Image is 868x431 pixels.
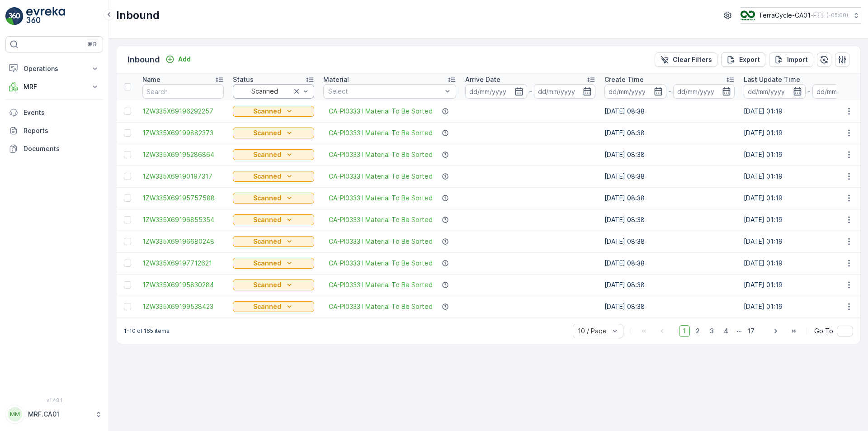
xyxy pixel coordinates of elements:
td: [DATE] 08:38 [600,166,739,187]
button: MMMRF.CA01 [5,405,103,424]
p: Reports [24,126,99,135]
div: Toggle Row Selected [124,194,131,202]
a: 1ZW335X69196292257 [142,107,224,116]
a: CA-PI0333 I Material To Be Sorted [329,194,433,203]
p: Material [323,75,349,84]
div: Toggle Row Selected [124,151,131,158]
div: Toggle Row Selected [124,281,131,289]
span: 3 [706,325,718,337]
button: Scanned [233,214,314,225]
p: Scanned [253,237,281,246]
div: Toggle Row Selected [124,216,131,223]
p: Create Time [604,75,644,84]
p: - [529,86,532,97]
div: Toggle Row Selected [124,129,131,137]
p: Import [787,55,808,64]
a: 1ZW335X69190197317 [142,172,224,181]
p: Clear Filters [673,55,712,64]
span: CA-PI0333 I Material To Be Sorted [329,302,433,311]
button: Export [721,52,765,67]
a: CA-PI0333 I Material To Be Sorted [329,150,433,159]
p: Scanned [253,302,281,311]
p: Scanned [253,150,281,159]
p: Events [24,108,99,117]
input: dd/mm/yyyy [465,84,527,99]
button: Import [769,52,813,67]
input: dd/mm/yyyy [673,84,735,99]
a: CA-PI0333 I Material To Be Sorted [329,259,433,268]
a: 1ZW335X69196680248 [142,237,224,246]
a: 1ZW335X69199882373 [142,128,224,137]
button: MRF [5,78,103,96]
button: Operations [5,60,103,78]
p: - [668,86,671,97]
p: ⌘B [88,41,97,48]
img: TC_BVHiTW6.png [741,10,755,20]
a: CA-PI0333 I Material To Be Sorted [329,280,433,289]
div: MM [8,407,22,422]
button: Scanned [233,106,314,117]
p: MRF.CA01 [28,410,90,419]
p: Name [142,75,160,84]
span: v 1.48.1 [5,398,103,403]
p: - [807,86,811,97]
a: CA-PI0333 I Material To Be Sorted [329,237,433,246]
a: Documents [5,140,103,158]
button: Add [162,54,194,65]
p: Inbound [127,53,160,66]
button: Scanned [233,258,314,269]
p: MRF [24,82,85,91]
p: Scanned [253,215,281,224]
span: 1ZW335X69196855354 [142,215,224,224]
div: Toggle Row Selected [124,173,131,180]
button: Scanned [233,149,314,160]
span: Go To [814,327,833,336]
a: 1ZW335X69195286864 [142,150,224,159]
a: 1ZW335X69195830284 [142,280,224,289]
img: logo_light-DOdMpM7g.png [26,7,65,25]
button: Scanned [233,279,314,290]
button: Scanned [233,171,314,182]
button: Scanned [233,236,314,247]
span: 17 [744,325,759,337]
p: Scanned [253,172,281,181]
button: Scanned [233,128,314,138]
span: CA-PI0333 I Material To Be Sorted [329,215,433,224]
a: CA-PI0333 I Material To Be Sorted [329,128,433,137]
button: Scanned [233,193,314,204]
span: 1ZW335X69197712621 [142,259,224,268]
p: 1-10 of 165 items [124,327,170,335]
button: Scanned [233,301,314,312]
a: CA-PI0333 I Material To Be Sorted [329,172,433,181]
p: Scanned [253,259,281,268]
span: 2 [692,325,704,337]
input: dd/mm/yyyy [534,84,596,99]
span: 1 [679,325,690,337]
input: Search [142,84,224,99]
p: Documents [24,144,99,153]
p: ... [736,325,742,337]
input: dd/mm/yyyy [744,84,806,99]
a: 1ZW335X69199538423 [142,302,224,311]
p: ( -05:00 ) [826,12,848,19]
p: Inbound [116,8,160,23]
p: Scanned [253,280,281,289]
td: [DATE] 08:38 [600,100,739,122]
td: [DATE] 08:38 [600,252,739,274]
span: CA-PI0333 I Material To Be Sorted [329,107,433,116]
td: [DATE] 08:38 [600,231,739,252]
img: logo [5,7,24,25]
a: Events [5,104,103,122]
